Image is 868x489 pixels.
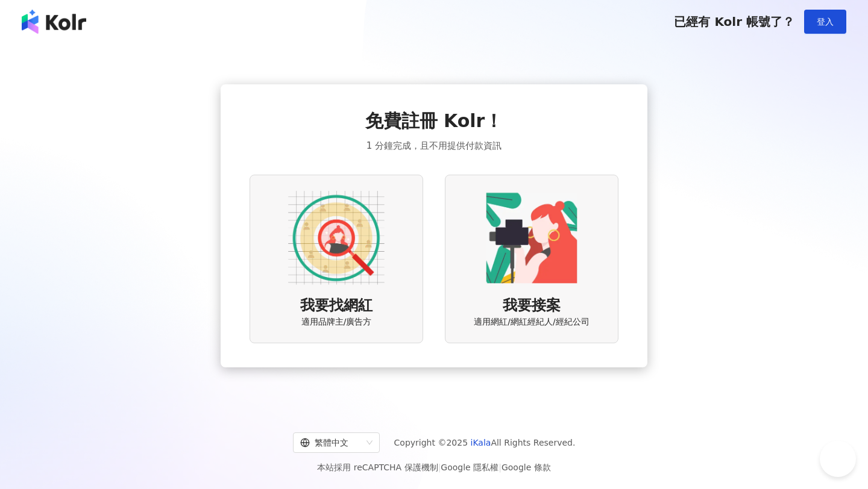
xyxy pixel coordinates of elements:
a: Google 隱私權 [441,463,498,472]
span: | [498,463,502,472]
span: 已經有 Kolr 帳號了？ [674,14,794,29]
span: 1 分鐘完成，且不用提供付款資訊 [366,139,502,153]
a: Google 條款 [502,463,551,472]
span: 免費註冊 Kolr！ [365,108,503,134]
a: iKala [471,438,491,447]
span: | [438,463,441,472]
button: 登入 [804,10,846,34]
img: KOL identity option [483,190,580,286]
span: 我要接案 [503,296,561,316]
div: 繁體中文 [300,433,362,452]
img: logo [22,10,86,34]
span: Copyright © 2025 All Rights Reserved. [394,435,576,450]
img: AD identity option [288,190,385,286]
iframe: Help Scout Beacon - Open [820,441,856,477]
span: 我要找網紅 [300,296,373,316]
span: 適用品牌主/廣告方 [301,316,372,328]
span: 本站採用 reCAPTCHA 保護機制 [317,460,550,475]
span: 登入 [817,17,834,26]
span: 適用網紅/網紅經紀人/經紀公司 [474,316,589,328]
